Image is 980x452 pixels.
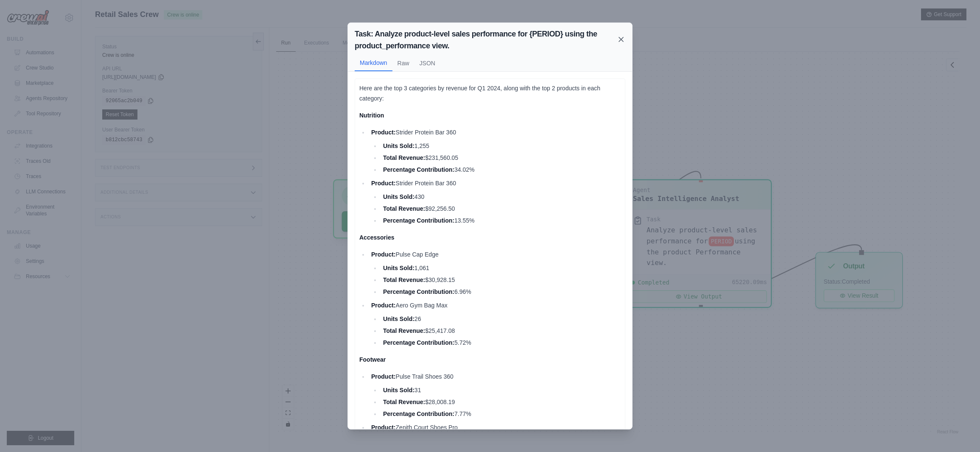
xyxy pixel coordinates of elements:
[369,300,621,348] li: Aero Gym Bag Max
[392,55,414,71] button: Raw
[414,55,440,71] button: JSON
[381,153,621,163] li: $231,560.05
[371,373,396,380] strong: Product:
[383,193,414,200] strong: Units Sold:
[383,339,454,346] strong: Percentage Contribution:
[383,142,414,149] strong: Units Sold:
[381,215,621,226] li: 13.55%
[369,371,621,419] li: Pulse Trail Shoes 360
[383,387,414,393] strong: Units Sold:
[381,397,621,407] li: $28,008.19
[383,166,454,173] strong: Percentage Contribution:
[371,251,396,258] strong: Product:
[381,326,621,336] li: $25,417.08
[371,424,396,431] strong: Product:
[383,205,425,212] strong: Total Revenue:
[381,141,621,151] li: 1,255
[383,265,414,271] strong: Units Sold:
[369,178,621,226] li: Strider Protein Bar 360
[383,276,425,283] strong: Total Revenue:
[383,327,425,334] strong: Total Revenue:
[938,411,980,452] iframe: Chat Widget
[381,275,621,285] li: $30,928.15
[371,302,396,309] strong: Product:
[381,409,621,419] li: 7.77%
[381,385,621,395] li: 31
[383,315,414,322] strong: Units Sold:
[369,127,621,175] li: Strider Protein Bar 360
[359,234,395,241] strong: Accessories
[381,192,621,202] li: 430
[381,165,621,175] li: 34.02%
[383,217,454,224] strong: Percentage Contribution:
[383,410,454,417] strong: Percentage Contribution:
[355,28,617,52] h2: Task: Analyze product-level sales performance for {PERIOD} using the product_performance view.
[383,399,425,405] strong: Total Revenue:
[369,249,621,297] li: Pulse Cap Edge
[371,129,396,136] strong: Product:
[359,83,621,103] p: Here are the top 3 categories by revenue for Q1 2024, along with the top 2 products in each categ...
[359,356,386,363] strong: Footwear
[381,263,621,273] li: 1,061
[381,287,621,297] li: 6.96%
[383,154,425,161] strong: Total Revenue:
[381,204,621,214] li: $92,256.50
[383,288,454,295] strong: Percentage Contribution:
[359,112,384,119] strong: Nutrition
[381,314,621,324] li: 26
[355,55,392,71] button: Markdown
[381,338,621,348] li: 5.72%
[371,180,396,187] strong: Product:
